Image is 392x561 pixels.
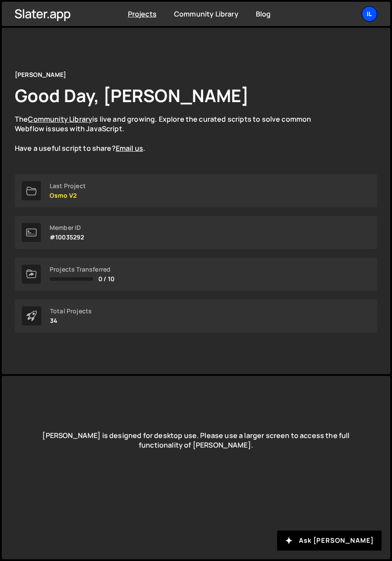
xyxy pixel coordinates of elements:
div: [PERSON_NAME] [15,70,66,80]
div: [PERSON_NAME] is designed for desktop use. Please use a larger screen to access the full function... [15,418,377,463]
a: Blog [256,9,271,19]
p: #10035292 [50,234,84,241]
button: Ask [PERSON_NAME] [277,531,382,551]
p: 34 [50,317,92,324]
div: Last Project [50,183,86,189]
a: Projects [128,9,157,19]
a: Il [362,6,377,22]
a: Community Library [174,9,238,19]
div: Member ID [50,224,84,231]
div: Projects Transferred [50,266,114,273]
h1: Good Day, [PERSON_NAME] [15,83,249,107]
a: Community Library [28,114,92,124]
p: Osmo V2 [50,192,86,199]
p: The is live and growing. Explore the curated scripts to solve common Webflow issues with JavaScri... [15,114,328,153]
a: Last Project Osmo V2 [15,174,377,207]
span: 0 / 10 [98,276,114,282]
a: Email us [116,143,143,153]
div: Total Projects [50,308,92,315]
